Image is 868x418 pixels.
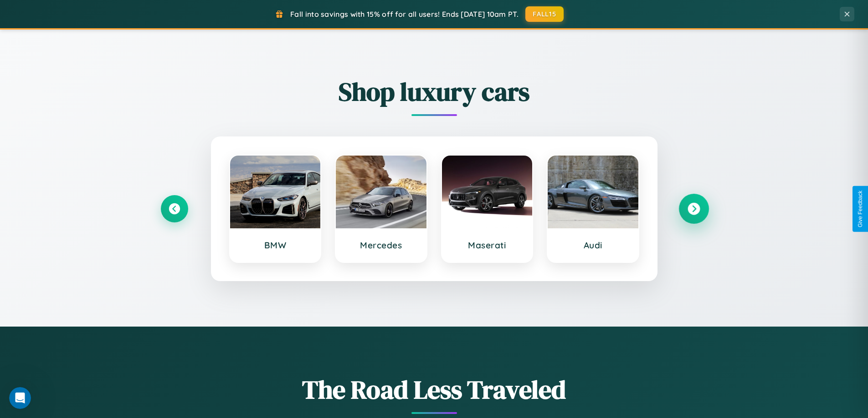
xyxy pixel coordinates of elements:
h3: Maserati [451,240,524,251]
h1: The Road Less Traveled [161,372,708,407]
h3: Mercedes [345,240,417,251]
div: Give Feedback [857,191,863,227]
iframe: Intercom live chat [9,387,31,409]
h3: BMW [239,240,312,251]
h3: Audi [557,240,629,251]
h2: Shop luxury cars [161,74,708,109]
button: FALL15 [525,6,564,22]
span: Fall into savings with 15% off for all users! Ends [DATE] 10am PT. [290,10,519,19]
